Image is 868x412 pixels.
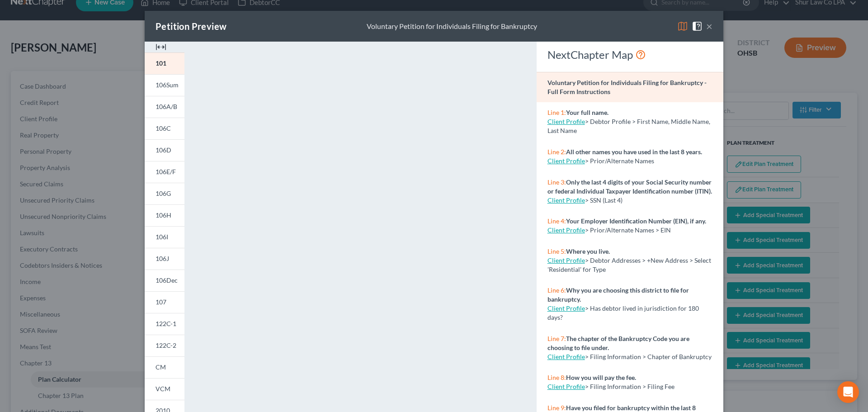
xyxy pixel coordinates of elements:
[156,298,166,306] span: 107
[156,42,166,52] img: expand-e0f6d898513216a626fdd78e52531dac95497ffd26381d4c15ee2fc46db09dca.svg
[547,374,566,381] span: Line 8:
[547,79,707,95] strong: Voluntary Petition for Individuals Filing for Bankruptcy - Full Form Instructions
[547,256,585,264] a: Client Profile
[585,196,623,204] span: > SSN (Last 4)
[692,21,703,32] img: help-close-5ba153eb36485ed6c1ea00a893f15db1cb9b99d6cae46e1a8edb6c62d00a1a76.svg
[585,157,654,165] span: > Prior/Alternate Names
[566,374,636,381] strong: How you will pay the fee.
[156,20,226,33] div: Petition Preview
[547,47,712,62] div: NextChapter Map
[145,52,184,74] a: 101
[547,226,585,234] a: Client Profile
[145,291,184,313] a: 107
[547,404,566,412] span: Line 9:
[566,217,706,225] strong: Your Employer Identification Number (EIN), if any.
[156,189,171,197] span: 106G
[156,81,179,89] span: 106Sum
[547,178,566,186] span: Line 3:
[156,276,178,284] span: 106Dec
[547,335,689,351] strong: The chapter of the Bankruptcy Code you are choosing to file under.
[547,256,711,273] span: > Debtor Addresses > +New Address > Select 'Residential' for Type
[585,353,712,360] span: > Filing Information > Chapter of Bankruptcy
[566,148,702,156] strong: All other names you have used in the last 8 years.
[145,226,184,248] a: 106I
[145,335,184,356] a: 122C-2
[156,146,171,154] span: 106D
[547,247,566,255] span: Line 5:
[156,168,176,175] span: 106E/F
[145,378,184,400] a: VCM
[547,304,585,312] a: Client Profile
[566,109,609,116] strong: Your full name.
[156,59,166,67] span: 101
[547,157,585,165] a: Client Profile
[156,320,176,327] span: 122C-1
[547,118,710,134] span: > Debtor Profile > First Name, Middle Name, Last Name
[585,226,671,234] span: > Prior/Alternate Names > EIN
[145,313,184,335] a: 122C-1
[156,341,176,349] span: 122C-2
[677,21,688,32] img: map-eea8200ae884c6f1103ae1953ef3d486a96c86aabb227e865a55264e3737af1f.svg
[156,211,171,219] span: 106H
[156,233,168,241] span: 106I
[547,109,566,116] span: Line 1:
[145,139,184,161] a: 106D
[145,161,184,183] a: 106E/F
[145,96,184,118] a: 106A/B
[145,356,184,378] a: CM
[547,383,585,390] a: Client Profile
[547,118,585,125] a: Client Profile
[547,148,566,156] span: Line 2:
[145,248,184,270] a: 106J
[547,286,566,294] span: Line 6:
[145,270,184,291] a: 106Dec
[585,383,675,390] span: > Filing Information > Filing Fee
[547,217,566,225] span: Line 4:
[145,74,184,96] a: 106Sum
[156,124,171,132] span: 106C
[547,353,585,360] a: Client Profile
[145,204,184,226] a: 106H
[547,335,566,342] span: Line 7:
[566,247,610,255] strong: Where you live.
[547,178,712,195] strong: Only the last 4 digits of your Social Security number or federal Individual Taxpayer Identificati...
[145,118,184,139] a: 106C
[156,255,169,262] span: 106J
[145,183,184,204] a: 106G
[156,103,177,110] span: 106A/B
[367,21,537,32] div: Voluntary Petition for Individuals Filing for Bankruptcy
[837,381,859,403] div: Open Intercom Messenger
[156,385,170,393] span: VCM
[547,286,689,303] strong: Why you are choosing this district to file for bankruptcy.
[547,196,585,204] a: Client Profile
[547,304,699,321] span: > Has debtor lived in jurisdiction for 180 days?
[706,21,712,32] button: ×
[156,363,166,371] span: CM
